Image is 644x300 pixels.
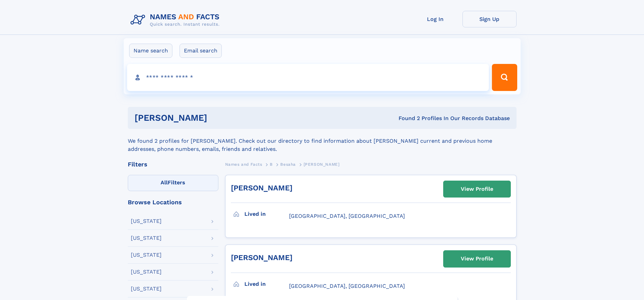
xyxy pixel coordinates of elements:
div: Filters [128,161,218,167]
span: B [270,162,273,167]
div: [US_STATE] [131,286,162,292]
a: Sign Up [462,11,517,27]
a: B [270,160,273,168]
a: Names and Facts [225,160,262,168]
div: Found 2 Profiles In Our Records Database [303,115,510,122]
a: [PERSON_NAME] [231,253,292,262]
img: Logo Names and Facts [128,11,225,29]
div: We found 2 profiles for [PERSON_NAME]. Check out our directory to find information about [PERSON_... [128,129,517,153]
div: Browse Locations [128,199,218,205]
a: View Profile [444,181,510,197]
span: All [161,179,168,186]
label: Name search [129,44,172,58]
div: [US_STATE] [131,252,162,258]
div: [US_STATE] [131,235,162,241]
div: [US_STATE] [131,269,162,275]
span: [GEOGRAPHIC_DATA], [GEOGRAPHIC_DATA] [289,283,405,289]
input: search input [127,64,489,91]
a: Log In [408,11,462,27]
span: Besaha [280,162,296,167]
button: Search Button [492,64,517,91]
h3: Lived in [244,208,289,220]
span: [PERSON_NAME] [304,162,340,167]
a: View Profile [444,251,510,267]
h3: Lived in [244,278,289,290]
a: [PERSON_NAME] [231,184,292,192]
div: [US_STATE] [131,218,162,224]
label: Filters [128,175,218,191]
div: View Profile [461,251,493,267]
label: Email search [180,44,222,58]
div: View Profile [461,181,493,197]
a: Besaha [280,160,296,168]
h1: [PERSON_NAME] [135,114,303,122]
span: [GEOGRAPHIC_DATA], [GEOGRAPHIC_DATA] [289,213,405,219]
